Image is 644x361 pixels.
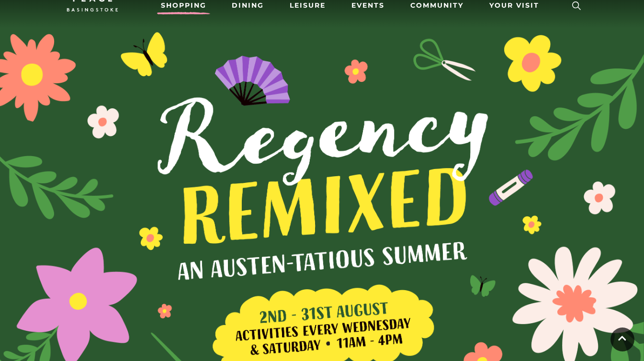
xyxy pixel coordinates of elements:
[489,0,539,11] span: Your Visit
